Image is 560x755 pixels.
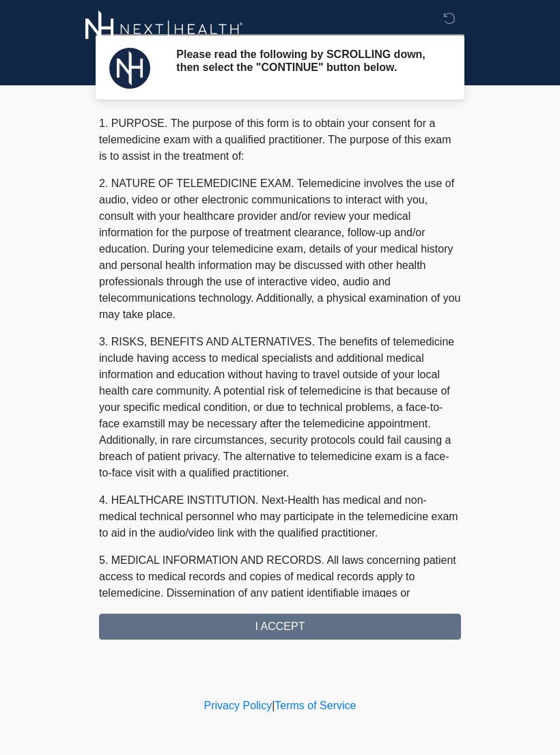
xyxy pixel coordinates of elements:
[275,700,356,711] a: Terms of Service
[109,48,150,89] img: Agent Avatar
[99,115,461,165] p: 1. PURPOSE. The purpose of this form is to obtain your consent for a telemedicine exam with a qua...
[99,175,461,323] p: 2. NATURE OF TELEMEDICINE EXAM. Telemedicine involves the use of audio, video or other electronic...
[272,700,275,711] a: |
[85,10,243,48] img: Next-Health Logo
[99,334,461,481] p: 3. RISKS, BENEFITS AND ALTERNATIVES. The benefits of telemedicine include having access to medica...
[99,492,461,541] p: 4. HEALTHCARE INSTITUTION. Next-Health has medical and non-medical technical personnel who may pa...
[204,700,272,711] a: Privacy Policy
[176,48,440,74] h2: Please read the following by SCROLLING down, then select the "CONTINUE" button below.
[99,552,461,634] p: 5. MEDICAL INFORMATION AND RECORDS. All laws concerning patient access to medical records and cop...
